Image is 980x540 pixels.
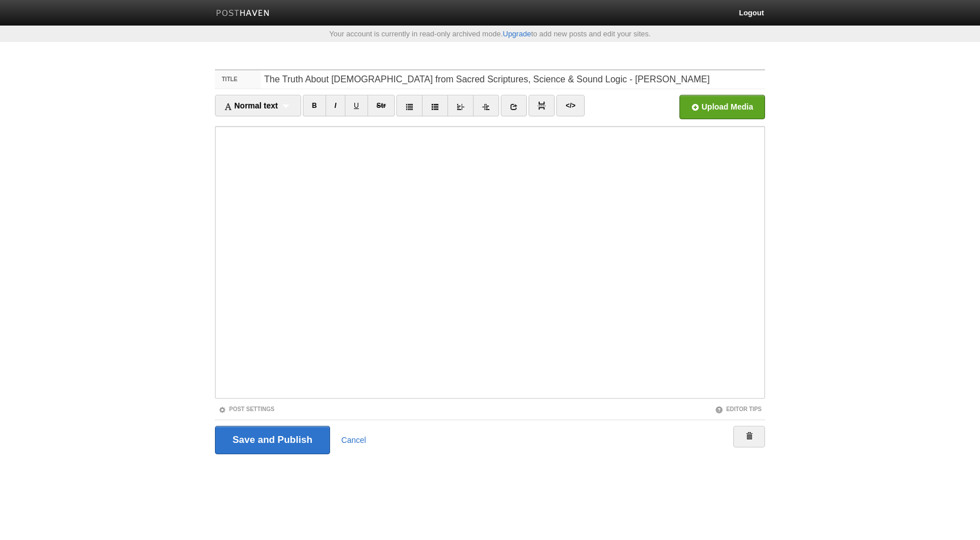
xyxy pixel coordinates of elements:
[556,95,584,116] a: </>
[538,102,546,110] img: pagebreak-icon.png
[715,406,762,412] a: Editor Tips
[503,30,531,38] a: Upgrade
[341,436,366,445] a: Cancel
[216,10,270,18] img: Posthaven-bar
[377,102,386,110] del: Str
[345,95,368,116] a: U
[224,101,278,110] span: Normal text
[206,30,774,37] div: Your account is currently in read-only archived mode. to add new posts and edit your sites.
[326,95,345,116] a: I
[215,426,330,454] input: Save and Publish
[367,95,395,116] a: Str
[215,70,261,89] label: Title
[218,406,274,412] a: Post Settings
[303,95,326,116] a: B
